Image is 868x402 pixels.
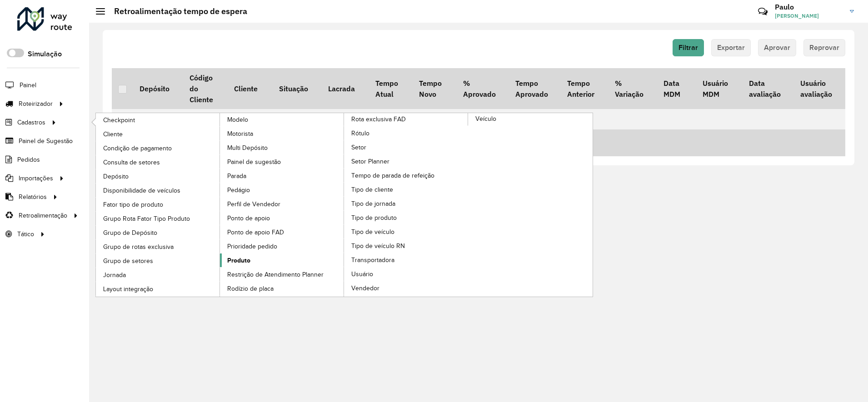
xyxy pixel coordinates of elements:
[351,114,406,124] span: Rota exclusiva FAD
[103,228,157,238] span: Grupo de Depósito
[228,68,272,109] th: Cliente
[561,68,609,109] th: Tempo Anterior
[19,174,53,183] span: Importações
[673,39,704,56] button: Filtrar
[220,211,344,225] a: Ponto de apoio
[96,254,220,268] a: Grupo de setores
[743,68,794,109] th: Data avaliação
[227,228,284,237] span: Ponto de apoio FAD
[96,113,344,297] a: Modelo
[351,241,405,251] span: Tipo de veículo RN
[103,200,163,209] span: Fator tipo de produto
[220,282,344,295] a: Rodízio de placa
[96,240,220,253] a: Grupo de rotas exclusiva
[96,141,220,155] a: Condição de pagamento
[457,68,509,109] th: % Aprovado
[220,113,469,297] a: Rota exclusiva FAD
[351,269,373,279] span: Usuário
[227,143,268,153] span: Multi Depósito
[322,68,369,109] th: Lacrada
[227,242,277,251] span: Prioridade pedido
[17,118,45,127] span: Cadastros
[220,197,344,211] a: Perfil de Vendedor
[227,256,250,265] span: Produto
[220,268,344,281] a: Restrição de Atendimento Planner
[227,157,281,167] span: Painel de sugestão
[344,140,469,154] a: Setor
[20,80,36,90] span: Painel
[103,129,123,139] span: Cliente
[678,44,698,51] span: Filtrar
[344,183,469,196] a: Tipo de cliente
[657,68,696,109] th: Data MDM
[351,227,394,237] span: Tipo de veículo
[227,171,246,181] span: Parada
[227,129,253,139] span: Motorista
[351,171,434,180] span: Tempo de parada de refeição
[697,68,743,109] th: Usuário MDM
[17,155,40,164] span: Pedidos
[475,114,496,124] span: Veículo
[775,12,843,20] span: [PERSON_NAME]
[96,282,220,296] a: Layout integração
[96,155,220,169] a: Consulta de setores
[227,199,280,209] span: Perfil de Vendedor
[344,225,469,238] a: Tipo de veículo
[103,172,129,181] span: Depósito
[344,126,469,140] a: Rótulo
[273,68,322,109] th: Situação
[775,3,843,11] h3: Paulo
[220,141,344,154] a: Multi Depósito
[133,68,183,109] th: Depósito
[103,144,172,153] span: Condição de pagamento
[96,127,220,141] a: Cliente
[344,239,469,253] a: Tipo de veículo RN
[794,68,845,109] th: Usuário avaliação
[753,2,773,21] a: Contato Rápido
[227,270,324,279] span: Restrição de Atendimento Planner
[344,211,469,224] a: Tipo de produto
[103,115,135,125] span: Checkpoint
[220,183,344,197] a: Pedágio
[344,197,469,210] a: Tipo de jornada
[28,49,62,60] label: Simulação
[344,281,469,295] a: Vendedor
[220,225,344,239] a: Ponto de apoio FAD
[103,242,174,252] span: Grupo de rotas exclusiva
[220,155,344,169] a: Painel de sugestão
[227,284,274,293] span: Rodízio de placa
[227,185,250,195] span: Pedágio
[96,226,220,239] a: Grupo de Depósito
[19,192,47,202] span: Relatórios
[351,255,394,265] span: Transportadora
[96,198,220,211] a: Fator tipo de produto
[96,169,220,183] a: Depósito
[103,270,126,280] span: Jornada
[351,143,366,152] span: Setor
[103,158,160,167] span: Consulta de setores
[17,229,34,239] span: Tático
[351,157,389,166] span: Setor Planner
[344,169,469,182] a: Tempo de parada de refeição
[351,199,395,208] span: Tipo de jornada
[344,253,469,267] a: Transportadora
[369,68,413,109] th: Tempo Atual
[103,214,190,223] span: Grupo Rota Fator Tipo Produto
[344,267,469,281] a: Usuário
[351,185,393,194] span: Tipo de cliente
[19,211,67,220] span: Retroalimentação
[227,115,248,124] span: Modelo
[19,136,73,146] span: Painel de Sugestão
[509,68,561,109] th: Tempo Aprovado
[19,99,53,109] span: Roteirizador
[351,213,397,223] span: Tipo de produto
[220,169,344,183] a: Parada
[96,113,220,127] a: Checkpoint
[103,256,153,266] span: Grupo de setores
[96,212,220,225] a: Grupo Rota Fator Tipo Produto
[220,127,344,140] a: Motorista
[105,6,247,16] h2: Retroalimentação tempo de espera
[413,68,457,109] th: Tempo Novo
[351,129,369,138] span: Rótulo
[344,154,469,168] a: Setor Planner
